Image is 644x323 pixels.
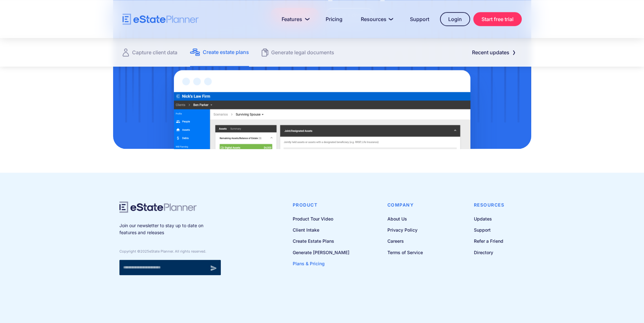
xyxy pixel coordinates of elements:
[119,222,221,236] p: Join our newsletter to stay up to date on features and releases
[318,13,350,25] a: Pricing
[474,248,505,256] a: Directory
[387,215,423,223] a: About Us
[464,46,522,59] a: Recent updates
[140,249,149,254] span: 2025
[387,201,423,208] h4: Company
[293,226,349,234] a: Client Intake
[473,12,522,26] a: Start free trial
[353,13,399,25] a: Resources
[123,38,177,67] a: Capture client data
[293,260,349,267] a: Plans & Pricing
[387,237,423,245] a: Careers
[474,201,505,208] h4: Resources
[190,38,249,67] a: Create estate plans
[387,226,423,234] a: Privacy Policy
[271,48,334,57] div: Generate legal documents
[262,38,334,67] a: Generate legal documents
[440,12,470,26] a: Login
[123,14,199,25] a: home
[132,48,177,57] div: Capture client data
[293,237,349,245] a: Create Estate Plans
[274,13,315,25] a: Features
[474,226,505,234] a: Support
[387,248,423,256] a: Terms of Service
[293,201,349,208] h4: Product
[119,260,221,275] form: Newsletter signup
[402,13,437,25] a: Support
[203,48,249,56] div: Create estate plans
[474,237,505,245] a: Refer a Friend
[293,248,349,256] a: Generate [PERSON_NAME]
[474,215,505,223] a: Updates
[472,48,509,57] div: Recent updates
[293,215,349,223] a: Product Tour Video
[119,249,221,254] div: Copyright © eState Planner. All rights reserved.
